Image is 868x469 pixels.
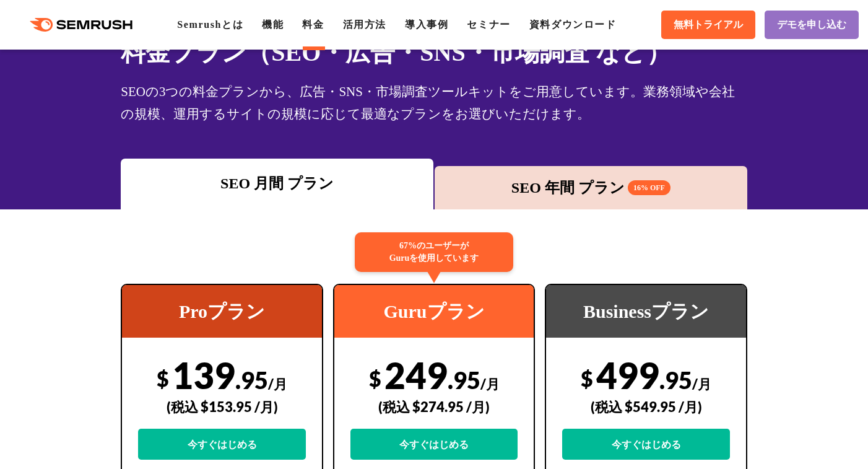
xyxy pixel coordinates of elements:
[405,19,448,30] a: 導入事例
[659,366,692,394] span: .95
[127,172,427,195] div: SEO 月間 プラン
[343,19,386,30] a: 活用方法
[529,19,617,30] a: 資料ダウンロード
[350,429,518,460] a: 今すぐはじめる
[562,385,730,429] div: (税込 $549.95 /月)
[268,375,287,392] span: /月
[562,429,730,460] a: 今すぐはじめる
[467,19,510,30] a: セミナー
[355,232,513,272] div: 67%のユーザーが Guruを使用しています
[441,177,741,199] div: SEO 年間 プラン
[692,375,711,392] span: /月
[448,366,480,394] span: .95
[122,285,322,338] div: Proプラン
[302,19,324,30] a: 料金
[777,19,846,32] span: デモを申し込む
[350,353,518,460] div: 249
[177,19,243,30] a: Semrushとは
[138,429,306,460] a: 今すぐはじめる
[138,385,306,429] div: (税込 $153.95 /月)
[674,19,743,32] span: 無料トライアル
[121,81,747,125] div: SEOの3つの料金プランから、広告・SNS・市場調査ツールキットをご用意しています。業務領域や会社の規模、運用するサイトの規模に応じて最適なプランをお選びいただけます。
[546,285,746,338] div: Businessプラン
[581,366,593,391] span: $
[661,11,755,39] a: 無料トライアル
[235,366,268,394] span: .95
[562,353,730,460] div: 499
[765,11,859,39] a: デモを申し込む
[480,375,500,392] span: /月
[157,366,169,391] span: $
[334,285,534,338] div: Guruプラン
[138,353,306,460] div: 139
[350,385,518,429] div: (税込 $274.95 /月)
[628,180,671,195] span: 16% OFF
[369,366,381,391] span: $
[121,34,747,71] h1: 料金プラン（SEO・広告・SNS・市場調査 など）
[262,19,284,30] a: 機能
